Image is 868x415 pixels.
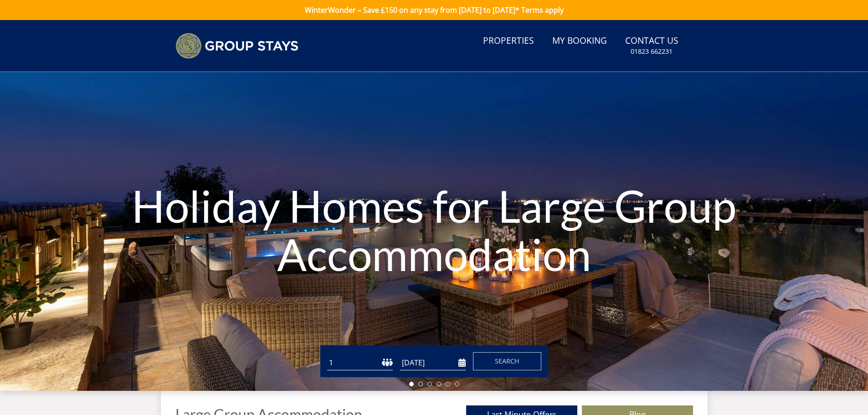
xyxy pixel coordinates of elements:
span: Search [495,357,519,365]
input: Arrival Date [400,355,466,370]
h1: Holiday Homes for Large Group Accommodation [130,164,738,296]
a: Contact Us01823 662231 [621,31,682,61]
a: My Booking [549,31,611,51]
button: Search [473,352,541,370]
img: Group Stays [175,33,298,59]
small: 01823 662231 [631,47,673,56]
a: Properties [479,31,538,51]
